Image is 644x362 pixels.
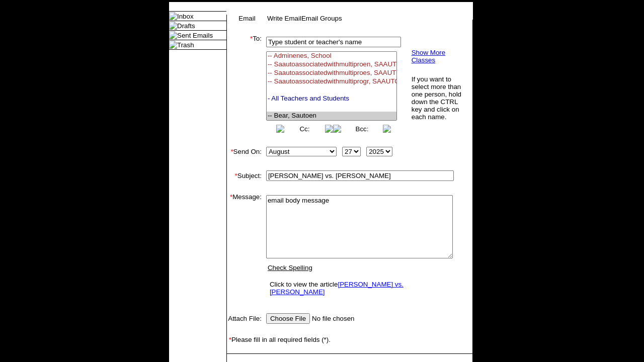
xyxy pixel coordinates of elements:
[267,112,396,120] option: -- Bear, Sautoen
[177,41,194,49] a: Trash
[267,52,396,60] option: -- Adminenes, School
[177,22,195,30] a: Drafts
[276,125,284,133] img: button_left.png
[227,311,262,326] td: Attach File:
[268,264,312,271] a: Check Spelling
[383,125,391,133] img: button_right.png
[262,82,264,87] img: spacer.gif
[227,183,237,193] img: spacer.gif
[227,354,234,361] img: spacer.gif
[325,125,333,133] img: button_right.png
[267,60,396,69] option: -- Saautoassociatedwithmultiproen, SAAUTOASSOCIATEDWITHMULTIPROGRAMEN
[227,35,262,135] td: To:
[227,168,262,183] td: Subject:
[227,193,262,301] td: Message:
[267,77,396,86] option: -- Saautoassociatedwithmultiprogr, SAAUTOASSOCIATEDWITHMULTIPROGRAMCLA
[169,12,177,20] img: folder_icon.gif
[270,281,404,296] a: [PERSON_NAME] vs. [PERSON_NAME]
[227,135,237,145] img: spacer.gif
[227,145,262,158] td: Send On:
[301,15,342,22] a: Email Groups
[227,326,237,336] img: spacer.gif
[238,15,255,22] a: Email
[267,95,396,103] option: - All Teachers and Students
[169,22,177,30] img: folder_icon.gif
[227,301,237,311] img: spacer.gif
[267,15,301,22] a: Write Email
[177,13,194,20] a: Inbox
[267,278,452,298] td: Click to view the article
[169,31,177,39] img: folder_icon.gif
[177,32,213,39] a: Sent Emails
[411,75,464,121] td: If you want to select more than one person, hold down the CTRL key and click on each name.
[333,125,341,133] img: button_left.png
[227,158,237,168] img: spacer.gif
[356,125,369,133] a: Bcc:
[412,49,445,64] a: Show More Classes
[299,125,309,133] a: Cc:
[227,353,227,354] img: spacer.gif
[169,41,177,49] img: folder_icon.gif
[227,343,237,353] img: spacer.gif
[227,336,472,343] td: Please fill in all required fields (*).
[267,69,396,77] option: -- Saautoassociatedwithmultiproes, SAAUTOASSOCIATEDWITHMULTIPROGRAMES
